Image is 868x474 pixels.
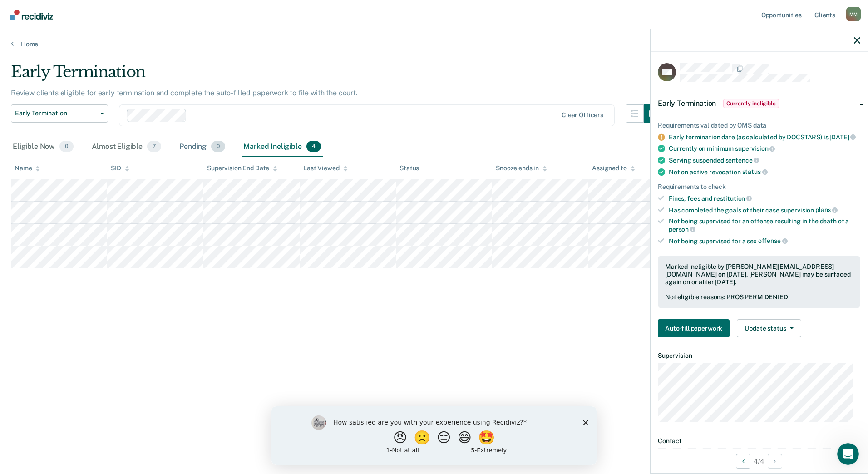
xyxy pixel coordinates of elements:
div: Not being supervised for an offense resulting in the death of a [669,217,860,233]
div: Not eligible reasons: PROS PERM DENIED [665,293,853,301]
div: Currently on minimum [669,144,860,153]
div: Fines, fees and [669,194,860,202]
iframe: Intercom live chat [837,443,859,465]
div: Snooze ends in [496,164,547,172]
div: Has completed the goals of their case supervision [669,206,860,214]
dt: Contact [658,437,860,445]
div: Eligible Now [11,137,75,157]
span: 4 [306,141,321,153]
span: Currently ineligible [723,99,779,108]
iframe: Survey by Kim from Recidiviz [271,406,597,465]
div: Assigned to [592,164,635,172]
div: Pending [178,137,227,157]
div: M M [846,7,861,21]
span: offense [758,237,788,244]
button: Profile dropdown button [846,7,861,21]
div: Serving suspended [669,156,860,164]
span: 7 [147,141,161,153]
button: Previous Opportunity [736,454,750,469]
dt: Supervision [658,352,860,360]
img: Recidiviz [10,10,53,20]
span: restitution [714,195,752,202]
span: sentence [725,157,759,164]
span: supervision [735,145,775,152]
div: Early Termination [11,63,662,89]
div: Almost Eligible [90,137,163,157]
span: plans [815,206,838,213]
div: Marked Ineligible [242,137,323,157]
div: Not on active revocation [669,168,860,176]
div: Supervision End Date [207,164,277,172]
a: Navigate to form link [658,319,733,337]
div: Name [15,164,40,172]
div: Marked ineligible by [PERSON_NAME][EMAIL_ADDRESS][DOMAIN_NAME] on [DATE]. [PERSON_NAME] may be su... [665,263,853,286]
span: Early Termination [658,99,716,108]
span: 0 [59,141,74,153]
span: 0 [211,141,225,153]
div: Status [399,164,419,172]
span: person [669,226,695,233]
span: status [742,168,768,175]
div: Requirements validated by OMS data [658,122,860,129]
div: Clear officers [562,111,603,119]
div: Not being supervised for a sex [669,237,860,245]
p: Review clients eligible for early termination and complete the auto-filled paperwork to file with... [11,89,358,97]
button: Update status [737,319,801,337]
div: Requirements to check [658,183,860,191]
div: Early termination date (as calculated by DOCSTARS) is [DATE] [669,133,860,141]
button: Auto-fill paperwork [658,319,730,337]
span: Early Termination [15,109,97,117]
a: Home [11,40,857,48]
div: Last Viewed [303,164,347,172]
div: 4 / 4 [651,449,868,473]
div: Early TerminationCurrently ineligible [651,89,868,118]
button: Next Opportunity [768,454,782,469]
div: SID [111,164,129,172]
